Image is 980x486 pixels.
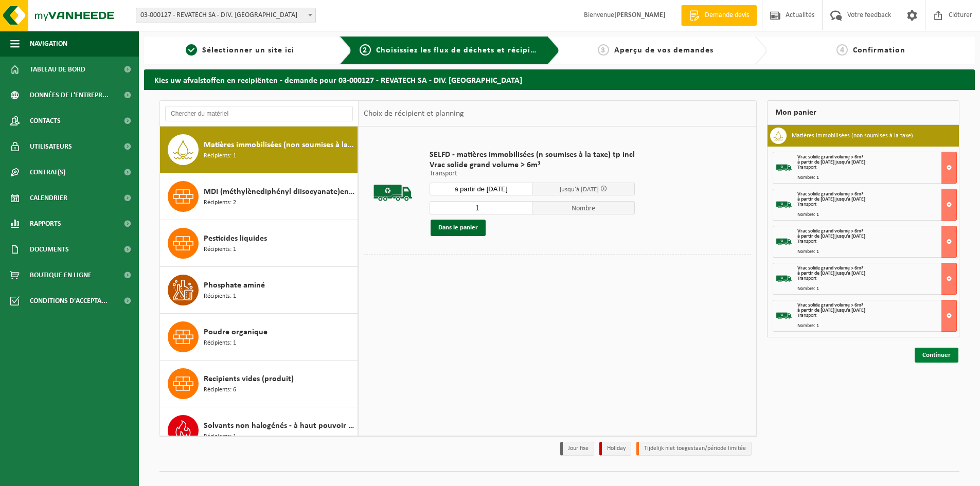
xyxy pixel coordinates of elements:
[702,10,752,21] span: Demande devis
[186,44,197,56] span: 1
[797,265,863,271] span: Vrac solide grand volume > 6m³
[160,173,358,220] button: MDI (méthylènediphényl diisocyanate)en IBC Récipients: 2
[797,239,956,244] div: Transport
[636,442,752,456] li: Tijdelijk niet toegestaan/période limitée
[797,196,865,202] strong: à partir de [DATE] jusqu'à [DATE]
[30,211,61,237] span: Rapports
[160,361,358,407] button: Recipients vides (produit) Récipients: 6
[797,233,865,239] strong: à partir de [DATE] jusqu'à [DATE]
[598,44,609,56] span: 3
[853,46,905,55] span: Confirmation
[797,202,956,207] div: Transport
[160,267,358,314] button: Phosphate aminé Récipients: 1
[204,232,267,245] span: Pesticides liquides
[30,108,61,134] span: Contacts
[359,101,469,127] div: Choix de récipient et planning
[204,151,236,161] span: Récipients: 1
[136,8,315,23] span: 03-000127 - REVATECH SA - DIV. MONSIN - JUPILLE-SUR-MEUSE
[204,279,265,292] span: Phosphate aminé
[430,150,635,160] span: SELFD - matières immobilisées (n soumises à la taxe) tp incl
[797,271,865,276] strong: à partir de [DATE] jusqu'à [DATE]
[915,348,958,363] a: Continuer
[204,432,236,442] span: Récipients: 1
[204,139,355,151] span: Matières immobilisées (non soumises à la taxe)
[160,314,358,361] button: Poudre organique Récipients: 1
[204,420,355,432] span: Solvants non halogénés - à haut pouvoir calorifique en IBC
[797,286,956,292] div: Nombre: 1
[30,288,108,314] span: Conditions d'accepta...
[797,323,956,329] div: Nombre: 1
[797,212,956,218] div: Nombre: 1
[797,191,863,197] span: Vrac solide grand volume > 6m³
[165,106,353,121] input: Chercher du matériel
[30,134,72,159] span: Utilisateurs
[30,57,85,82] span: Tableau de bord
[797,159,865,165] strong: à partir de [DATE] jusqu'à [DATE]
[204,373,294,385] span: Recipients vides (produit)
[30,31,67,57] span: Navigation
[614,46,714,55] span: Aperçu de vos demandes
[836,44,848,56] span: 4
[797,228,863,234] span: Vrac solide grand volume > 6m³
[160,407,358,454] button: Solvants non halogénés - à haut pouvoir calorifique en IBC Récipients: 1
[430,183,532,195] input: Sélectionnez date
[160,220,358,267] button: Pesticides liquides Récipients: 1
[797,165,956,170] div: Transport
[797,313,956,318] div: Transport
[30,262,92,288] span: Boutique en ligne
[30,159,65,185] span: Contrat(s)
[204,385,236,395] span: Récipients: 6
[202,46,294,55] span: Sélectionner un site ici
[767,100,959,125] div: Mon panier
[797,308,865,313] strong: à partir de [DATE] jusqu'à [DATE]
[144,69,975,89] h2: Kies uw afvalstoffen en recipiënten - demande pour 03-000127 - REVATECH SA - DIV. [GEOGRAPHIC_DATA]
[792,128,913,144] h3: Matières immobilisées (non soumises à la taxe)
[431,220,486,236] button: Dans le panier
[797,154,863,160] span: Vrac solide grand volume > 6m³
[797,302,863,308] span: Vrac solide grand volume > 6m³
[430,160,635,170] span: Vrac solide grand volume > 6m³
[136,8,316,23] span: 03-000127 - REVATECH SA - DIV. MONSIN - JUPILLE-SUR-MEUSE
[30,237,69,262] span: Documents
[160,127,358,173] button: Matières immobilisées (non soumises à la taxe) Récipients: 1
[430,170,635,177] p: Transport
[204,198,236,208] span: Récipients: 2
[797,175,956,181] div: Nombre: 1
[204,326,268,338] span: Poudre organique
[30,185,67,211] span: Calendrier
[532,201,635,214] span: Nombre
[204,338,236,348] span: Récipients: 1
[560,186,599,193] span: jusqu'à [DATE]
[204,292,236,301] span: Récipients: 1
[599,442,631,456] li: Holiday
[204,245,236,255] span: Récipients: 1
[376,46,547,55] span: Choisissiez les flux de déchets et récipients
[360,44,371,56] span: 2
[797,249,956,255] div: Nombre: 1
[560,442,594,456] li: Jour fixe
[614,11,666,19] strong: [PERSON_NAME]
[681,5,757,26] a: Demande devis
[149,44,331,57] a: 1Sélectionner un site ici
[30,82,109,108] span: Données de l'entrepr...
[797,276,956,281] div: Transport
[204,186,355,198] span: MDI (méthylènediphényl diisocyanate)en IBC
